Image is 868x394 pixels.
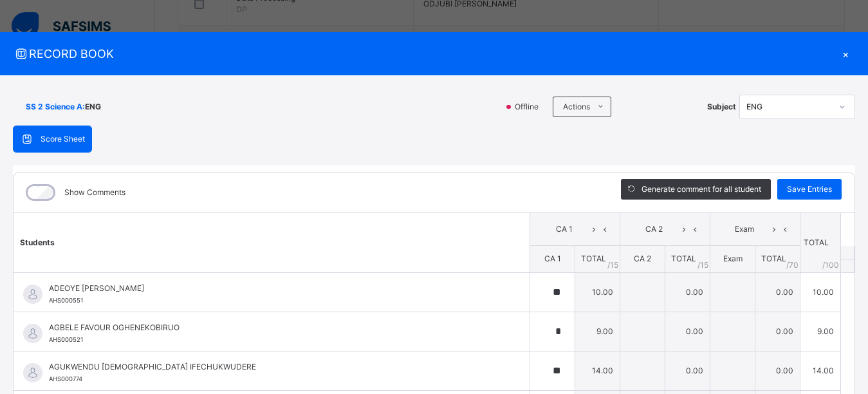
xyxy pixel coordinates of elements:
[800,312,841,351] td: 9.00
[634,254,651,263] span: CA 2
[513,101,546,113] span: Offline
[41,133,85,145] span: Score Sheet
[755,272,800,312] td: 0.00
[23,324,42,343] img: default.svg
[665,272,710,312] td: 0.00
[787,183,832,195] span: Save Entries
[723,254,743,263] span: Exam
[563,101,590,113] span: Actions
[20,238,55,247] span: Students
[85,101,101,113] span: ENG
[665,312,710,351] td: 0.00
[642,183,761,195] span: Generate comment for all student
[64,187,125,198] label: Show Comments
[761,254,786,263] span: TOTAL
[23,363,42,382] img: default.svg
[581,254,606,263] span: TOTAL
[800,351,841,390] td: 14.00
[746,101,831,113] div: ENG
[697,259,708,271] span: / 15
[671,254,696,263] span: TOTAL
[13,45,836,62] span: RECORD BOOK
[755,351,800,390] td: 0.00
[23,285,42,304] img: default.svg
[49,297,83,304] span: AHS000551
[49,283,501,294] span: ADEOYE [PERSON_NAME]
[544,254,561,263] span: CA 1
[575,272,620,312] td: 10.00
[540,223,588,235] span: CA 1
[707,101,736,113] span: Subject
[49,336,83,343] span: AHS000521
[607,259,618,271] span: / 15
[822,259,839,271] span: /100
[836,45,855,62] div: ×
[800,213,841,273] th: TOTAL
[665,351,710,390] td: 0.00
[800,272,841,312] td: 10.00
[49,322,501,333] span: AGBELE FAVOUR OGHENEKOBIRUO
[575,312,620,351] td: 9.00
[49,361,501,373] span: AGUKWENDU [DEMOGRAPHIC_DATA] IFECHUKWUDERE
[786,259,799,271] span: / 70
[26,101,85,113] span: SS 2 Science A :
[630,223,678,235] span: CA 2
[49,375,82,382] span: AHS000774
[720,223,768,235] span: Exam
[575,351,620,390] td: 14.00
[755,312,800,351] td: 0.00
